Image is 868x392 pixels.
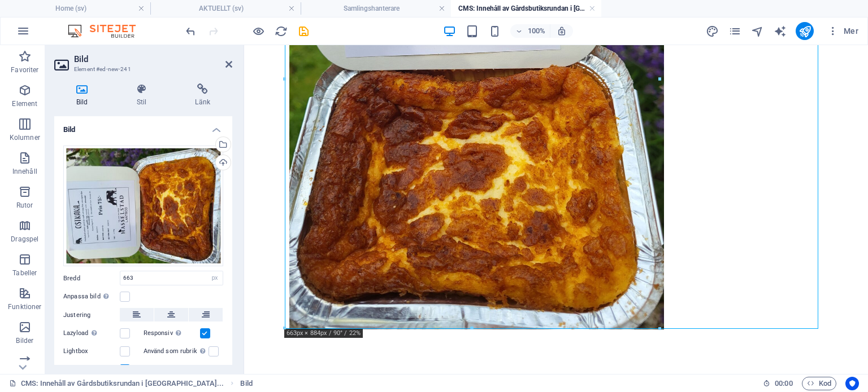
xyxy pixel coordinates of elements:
[65,24,150,38] img: Editor Logo
[240,377,252,390] nav: breadcrumb
[11,235,38,244] p: Dragspel
[807,377,831,390] span: Kod
[557,26,567,36] i: Justera zoomnivån automatiskt vid storleksändring för att passa vald enhet.
[10,133,40,142] p: Kolumner
[63,290,120,303] label: Anpassa bild
[63,345,120,358] label: Lightbox
[802,377,836,390] button: Kod
[16,201,33,210] p: Rutor
[783,379,784,387] span: :
[274,24,288,38] button: reload
[798,25,811,38] i: Publicera
[827,25,858,37] span: Mer
[775,377,792,390] span: 00 00
[8,302,41,311] p: Funktioner
[845,377,859,390] button: Usercentrics
[12,99,37,108] p: Element
[16,336,33,345] p: Bilder
[773,24,787,38] button: text_generator
[823,22,863,40] button: Mer
[63,146,223,267] div: 20250716_095501-GiuWR-EnOBJ8EskzHs48tw.jpg
[297,24,310,38] button: save
[54,83,115,107] h4: Bild
[728,25,741,38] i: Sidor (Ctrl+Alt+S)
[12,167,37,176] p: Innehåll
[54,116,232,136] h4: Bild
[774,25,787,38] i: AI Writer
[173,83,232,107] h4: Länk
[150,2,301,15] h4: AKTUELLT (sv)
[527,24,545,38] h6: 100%
[63,363,120,376] label: Optimerad
[251,24,265,38] button: Klicka här för att lämna förhandsvisningsläge och fortsätta redigera
[301,2,451,15] h4: Samlingshanterare
[74,54,232,64] h2: Bild
[297,25,310,38] i: Spara (Ctrl+S)
[9,377,224,390] a: Klicka för att avbryta val. Dubbelklicka för att öppna sidor
[184,25,197,38] i: Ångra: Ändra bild (Ctrl+Z)
[451,2,601,15] h4: CMS: Innehåll av Gårdsbutiksrundan i [GEOGRAPHIC_DATA]...
[144,345,209,358] label: Använd som rubrik
[184,24,197,38] button: undo
[115,83,173,107] h4: Stil
[796,22,814,40] button: publish
[63,275,120,281] label: Bredd
[728,24,741,38] button: pages
[705,24,719,38] button: design
[12,268,37,278] p: Tabeller
[275,25,288,38] i: Uppdatera sida
[763,377,793,390] h6: Sessionstid
[74,64,210,74] h3: Element #ed-new-241
[240,377,252,390] span: Klicka för att välja. Dubbelklicka för att redigera
[144,327,200,340] label: Responsiv
[706,25,719,38] i: Design (Ctrl+Alt+Y)
[510,24,550,38] button: 100%
[63,309,120,322] label: Justering
[11,65,38,74] p: Favoriter
[750,24,764,38] button: navigator
[63,327,120,340] label: Lazyload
